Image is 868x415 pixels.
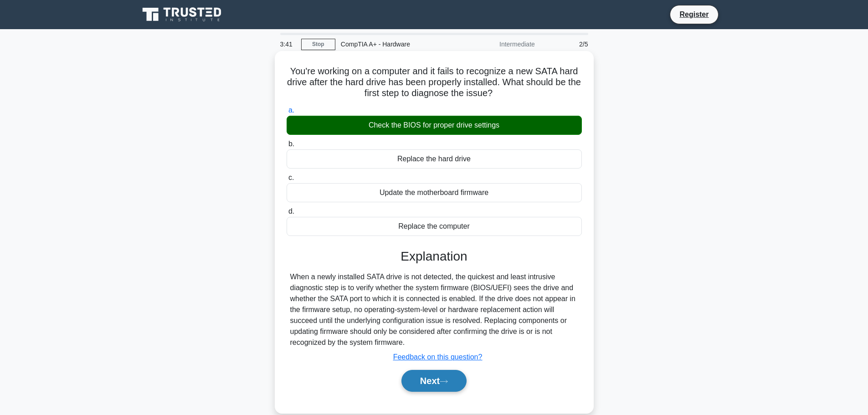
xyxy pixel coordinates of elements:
div: Check the BIOS for proper drive settings [287,116,582,135]
a: Register [674,9,714,20]
span: a. [288,106,294,114]
a: Feedback on this question? [393,353,483,361]
a: Stop [301,39,335,50]
span: b. [288,140,294,148]
div: Update the motherboard firmware [287,183,582,202]
div: 3:41 [275,35,301,53]
span: d. [288,207,294,215]
button: Next [401,370,467,392]
h3: Explanation [292,249,576,264]
div: 2/5 [540,35,594,53]
div: Replace the computer [287,217,582,236]
h5: You're working on a computer and it fails to recognize a new SATA hard drive after the hard drive... [286,66,583,99]
span: c. [288,174,294,181]
div: Intermediate [461,35,540,53]
div: When a newly installed SATA drive is not detected, the quickest and least intrusive diagnostic st... [290,272,578,348]
div: CompTIA A+ - Hardware [335,35,461,53]
div: Replace the hard drive [287,149,582,169]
